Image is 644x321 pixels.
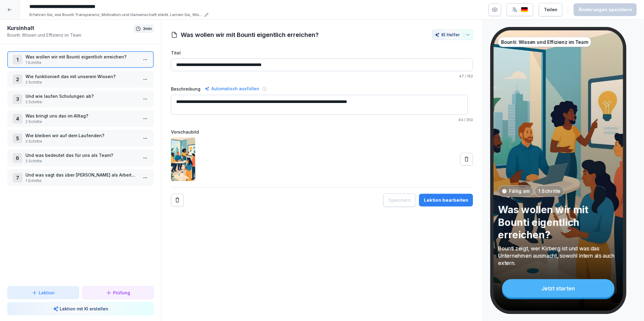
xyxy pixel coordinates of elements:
[25,73,138,80] p: Wie funktioniert das mit unserem Wissen?
[7,302,154,315] button: Lektion mit KI erstellen
[7,110,154,127] div: 4Was bringt uns das im Alltag?2 Schritte
[13,134,22,143] div: 5
[435,32,470,37] div: KI Helfer
[25,158,138,164] p: 2 Schritte
[171,129,473,135] label: Vorschaubild
[7,286,79,299] button: Lektion
[25,54,138,60] p: Was wollen wir mit Bounti eigentlich erreichen?
[459,74,464,78] span: 47
[171,74,473,79] p: / 150
[25,139,138,144] p: 2 Schritte
[25,172,138,178] p: Und was sagt das über [PERSON_NAME] als Arbeitgeber aus?
[25,99,138,105] p: 2 Schritte
[458,117,463,122] span: 94
[13,74,22,84] div: 2
[13,153,22,163] div: 6
[498,204,619,241] p: Was wollen wir mit Bounti eigentlich erreichen?
[501,38,588,45] p: Bounti: Wissen und Effizienz im Team
[171,137,195,181] img: jtv4ts900szw9a4rf374rvfc.png
[498,245,619,267] p: Bounti zeigt, wer Kirberg ist und was das Unternehmen ausmacht, sowohl intern als auch extern.
[143,26,152,32] p: 3 min
[25,132,138,139] p: Wie bleiben wir auf dem Laufenden?
[13,94,22,104] div: 3
[383,194,416,207] button: Speichern
[82,286,154,299] button: Prüfung
[25,60,138,65] p: 1 Schritte
[7,91,154,107] div: 3Und wie laufen Schulungen ab?2 Schritte
[113,290,130,296] p: Prüfung
[7,32,134,38] p: Bounti: Wissen und Effizienz im Team
[171,86,200,92] label: Beschreibung
[521,7,528,13] img: de.svg
[7,51,154,68] div: 1Was wollen wir mit Bounti eigentlich erreichen?1 Schritte
[171,117,473,123] p: / 250
[39,290,55,296] p: Lektion
[203,85,260,92] div: Automatisch ausfüllen
[544,6,557,13] div: Teilen
[579,6,632,13] div: Änderungen speichern
[432,29,473,40] button: KI Helfer
[509,188,530,195] p: Fällig am
[7,71,154,88] div: 2Wie funktioniert das mit unserem Wissen?2 Schritte
[25,152,138,158] p: Und was bedeutet das für uns als Team?
[574,3,637,16] button: Änderungen speichern
[181,30,319,39] h1: Was wollen wir mit Bounti eigentlich erreichen?
[25,80,138,85] p: 2 Schritte
[25,178,138,184] p: 1 Schritte
[7,130,154,147] div: 5Wie bleiben wir auf dem Laufenden?2 Schritte
[171,50,473,56] label: Titel
[419,194,473,207] button: Lektion bearbeiten
[60,306,109,312] p: Lektion mit KI erstellen
[424,197,468,204] div: Lektion bearbeiten
[7,150,154,166] div: 6Und was bedeutet das für uns als Team?2 Schritte
[171,194,184,207] button: Remove
[29,12,203,18] p: Erfahren Sie, wie Bounti Transparenz, Motivation und Gemeinschaft stärkt. Lernen Sie, Wissen effi...
[13,55,22,65] div: 1
[388,197,411,204] div: Speichern
[539,3,562,16] button: Teilen
[25,93,138,99] p: Und wie laufen Schulungen ab?
[25,113,138,119] p: Was bringt uns das im Alltag?
[7,169,154,186] div: 7Und was sagt das über [PERSON_NAME] als Arbeitgeber aus?1 Schritte
[538,188,561,195] p: 1 Schritte
[502,279,615,298] div: Jetzt starten
[25,119,138,124] p: 2 Schritte
[13,114,22,124] div: 4
[13,173,22,183] div: 7
[7,25,134,32] h1: Kursinhalt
